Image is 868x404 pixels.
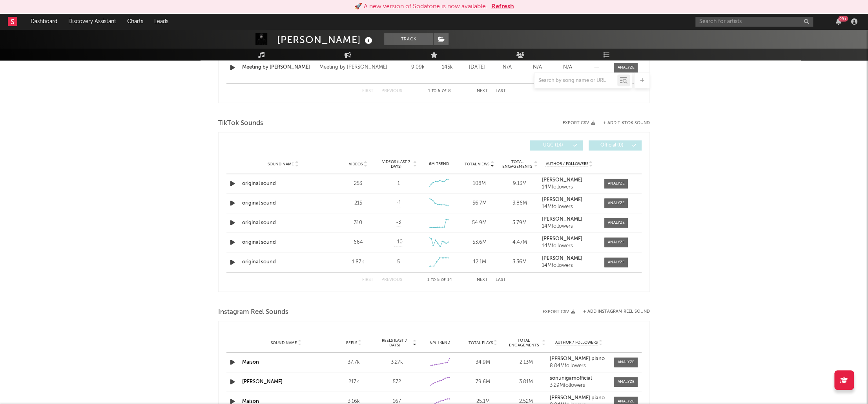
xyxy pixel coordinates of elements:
div: 217k [334,378,373,386]
button: + Add Instagram Reel Sound [583,310,650,314]
strong: [PERSON_NAME].piano [549,356,604,361]
div: 9.13M [501,180,538,188]
span: TikTok Sounds [218,119,263,128]
div: 1 [397,180,399,188]
input: Search by song name or URL [534,78,617,84]
div: 14M followers [542,224,596,229]
a: [PERSON_NAME].piano [549,395,608,401]
a: Dashboard [25,14,63,29]
a: Discovery Assistant [63,14,122,29]
div: N/A [554,63,581,71]
span: Instagram Reel Sounds [218,308,288,317]
input: Search for artists [695,17,813,27]
div: 664 [340,239,376,246]
a: original sound [242,258,324,266]
button: Export CSV [563,121,595,125]
div: 6M Trend [421,161,457,167]
button: Last [496,89,506,93]
span: Videos [349,162,363,167]
div: 3.79M [501,219,538,227]
strong: [PERSON_NAME] [542,217,582,222]
a: original sound [242,180,324,188]
span: Author / Followers [545,161,588,167]
div: 253 [340,180,376,188]
div: 56.7M [461,199,498,207]
button: First [362,89,374,93]
a: [PERSON_NAME] [542,197,596,203]
button: Previous [381,278,402,282]
span: Total Plays [469,341,493,345]
button: UGC(14) [530,140,583,150]
div: Meeting by [PERSON_NAME] [319,63,387,72]
button: Previous [381,89,402,93]
div: 53.6M [461,239,498,246]
div: 1.87k [340,258,376,266]
div: 2.13M [507,359,546,366]
a: Leads [149,14,174,29]
strong: [PERSON_NAME] [542,197,582,202]
div: 1 5 8 [418,87,461,96]
a: [PERSON_NAME] [242,379,283,384]
div: 3.86M [501,199,538,207]
span: Reels (last 7 days) [377,338,412,348]
div: 4.47M [501,239,538,246]
strong: [PERSON_NAME].piano [549,395,604,400]
div: N/A [524,63,551,71]
a: [PERSON_NAME] [542,236,596,242]
a: [PERSON_NAME] [542,217,596,222]
button: Next [477,89,488,93]
div: 3.29M followers [549,383,608,388]
strong: [PERSON_NAME] [542,256,582,261]
span: Reels [346,341,357,345]
span: -10 [394,238,402,246]
button: First [362,278,374,282]
span: -1 [396,199,401,207]
a: original sound [242,219,324,227]
div: 14M followers [542,204,596,210]
a: Maison [242,399,259,404]
a: [PERSON_NAME] [542,256,596,261]
span: Total Views [465,162,489,167]
button: 99+ [836,18,841,25]
span: -3 [396,219,401,226]
div: 14M followers [542,263,596,268]
div: original sound [242,199,324,207]
button: Official(0) [589,140,642,150]
button: Track [384,33,433,45]
div: 79.6M [463,378,503,386]
button: Export CSV [543,310,575,314]
span: Official ( 0 ) [594,143,630,148]
div: 572 [377,378,416,386]
a: Charts [122,14,149,29]
button: Last [496,278,506,282]
div: 145k [434,63,460,71]
div: 3.36M [501,258,538,266]
span: Videos (last 7 days) [380,159,412,169]
a: Meeting by [PERSON_NAME] [242,63,315,71]
div: 14M followers [542,243,596,249]
div: 9.09k [405,63,430,71]
a: [PERSON_NAME].piano [549,356,608,362]
div: 6M Trend [420,340,460,346]
div: 3.81M [507,378,546,386]
div: 54.9M [461,219,498,227]
span: Sound Name [271,341,297,345]
span: UGC ( 14 ) [535,143,571,148]
div: N/A [494,63,520,71]
a: Maison [242,360,259,365]
div: 108M [461,180,498,188]
div: 37.7k [334,359,373,366]
div: 14M followers [542,185,596,190]
span: of [441,278,446,282]
div: 42.1M [461,258,498,266]
button: Refresh [491,2,514,11]
div: 215 [340,199,376,207]
strong: [PERSON_NAME] [542,178,582,183]
div: [DATE] [464,63,490,71]
span: Total Engagements [507,338,541,348]
span: of [442,89,447,93]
